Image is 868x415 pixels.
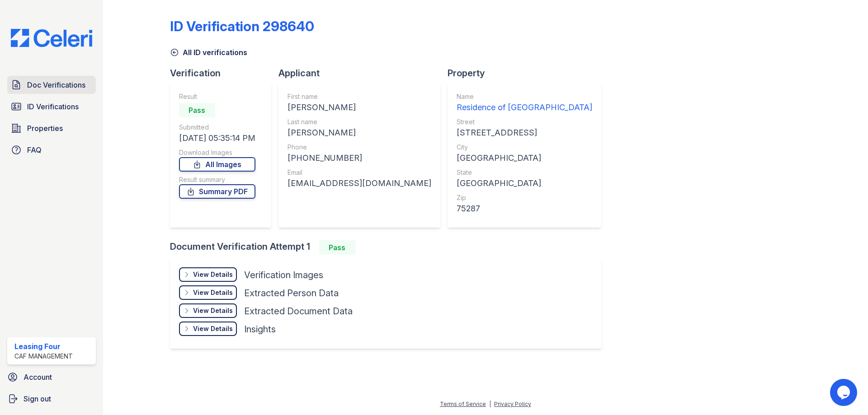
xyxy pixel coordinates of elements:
div: Property [448,67,609,79]
span: Account [24,372,52,382]
div: ID Verification 298640 [170,18,314,34]
div: View Details [193,270,233,279]
a: Properties [7,119,96,137]
div: | [489,401,491,407]
div: [PERSON_NAME] [288,126,431,139]
a: Summary PDF [179,184,255,199]
div: First name [288,92,431,101]
div: View Details [193,306,233,315]
div: [STREET_ADDRESS] [457,126,592,139]
div: [GEOGRAPHIC_DATA] [457,152,592,164]
a: Terms of Service [440,401,486,407]
div: 75287 [457,202,592,215]
span: Doc Verifications [27,79,85,90]
span: FAQ [27,145,42,155]
span: ID Verifications [27,101,79,112]
div: Leasing Four [14,341,73,352]
div: Street [457,117,592,126]
div: Email [288,168,431,177]
div: Insights [244,323,276,336]
div: Verification Images [244,269,323,281]
div: Residence of [GEOGRAPHIC_DATA] [457,101,592,114]
div: City [457,143,592,152]
a: FAQ [7,141,96,159]
a: Sign out [4,390,99,408]
a: Privacy Policy [494,401,531,407]
div: [PHONE_NUMBER] [288,152,431,164]
div: View Details [193,288,233,297]
div: Result summary [179,175,255,184]
div: Download Images [179,148,255,157]
div: Name [457,92,592,101]
div: View Details [193,324,233,333]
div: Applicant [278,67,448,79]
a: Doc Verifications [7,76,96,94]
div: Last name [288,117,431,126]
div: Pass [319,240,355,255]
a: Account [4,368,99,386]
div: Verification [170,67,278,79]
div: [EMAIL_ADDRESS][DOMAIN_NAME] [288,177,431,190]
div: Phone [288,143,431,152]
div: Submitted [179,123,255,132]
a: Name Residence of [GEOGRAPHIC_DATA] [457,92,592,114]
a: All Images [179,157,255,172]
div: Extracted Document Data [244,305,353,317]
span: Properties [27,123,63,134]
div: [DATE] 05:35:14 PM [179,132,255,145]
div: Extracted Person Data [244,287,339,299]
div: CAF Management [14,352,73,361]
div: Pass [179,103,215,117]
div: [GEOGRAPHIC_DATA] [457,177,592,190]
div: Result [179,92,255,101]
div: State [457,168,592,177]
a: All ID verifications [170,47,247,58]
div: [PERSON_NAME] [288,101,431,114]
img: CE_Logo_Blue-a8612792a0a2168367f1c8372b55b34899dd931a85d93a1a3d3e32e68fde9ad4.png [4,29,99,47]
a: ID Verifications [7,98,96,116]
div: Document Verification Attempt 1 [170,240,609,255]
div: Zip [457,193,592,202]
span: Sign out [24,393,51,404]
iframe: chat widget [830,379,859,406]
